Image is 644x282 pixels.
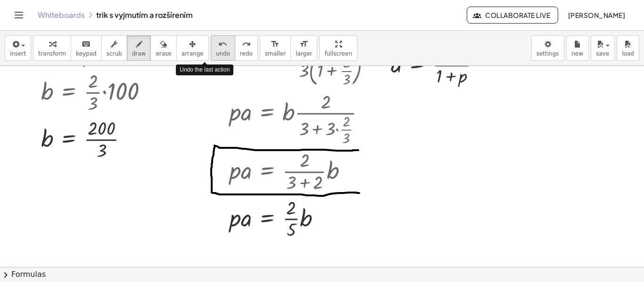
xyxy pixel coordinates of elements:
span: undo [216,50,230,57]
span: new [571,50,583,57]
button: format_sizesmaller [260,35,291,61]
button: save [591,35,615,61]
button: Collaborate Live [467,7,558,24]
span: keypad [76,50,97,57]
span: larger [296,50,312,57]
button: settings [531,35,564,61]
span: Collaborate Live [475,11,550,19]
button: keyboardkeypad [71,35,102,61]
span: fullscreen [324,50,352,57]
span: transform [38,50,66,57]
i: format_size [299,39,308,50]
span: scrub [107,50,122,57]
i: undo [218,39,227,50]
a: Whiteboards [38,10,85,20]
span: save [596,50,609,57]
button: load [617,35,639,61]
i: redo [242,39,251,50]
button: erase [150,35,176,61]
button: new [566,35,589,61]
button: arrange [176,35,209,61]
span: insert [10,50,26,57]
button: undoundo [211,35,235,61]
button: Toggle navigation [11,8,26,23]
button: [PERSON_NAME] [560,7,633,24]
span: [PERSON_NAME] [568,11,625,19]
button: fullscreen [319,35,357,61]
button: redoredo [235,35,258,61]
span: smaller [265,50,286,57]
i: keyboard [82,39,91,50]
i: format_size [271,39,280,50]
span: arrange [182,50,204,57]
button: scrub [101,35,127,61]
span: settings [537,50,559,57]
span: draw [132,50,146,57]
button: transform [33,35,71,61]
button: insert [5,35,31,61]
span: load [622,50,634,57]
button: draw [127,35,151,61]
div: Undo the last action [176,64,233,75]
span: redo [240,50,253,57]
span: erase [156,50,171,57]
button: format_sizelarger [290,35,317,61]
